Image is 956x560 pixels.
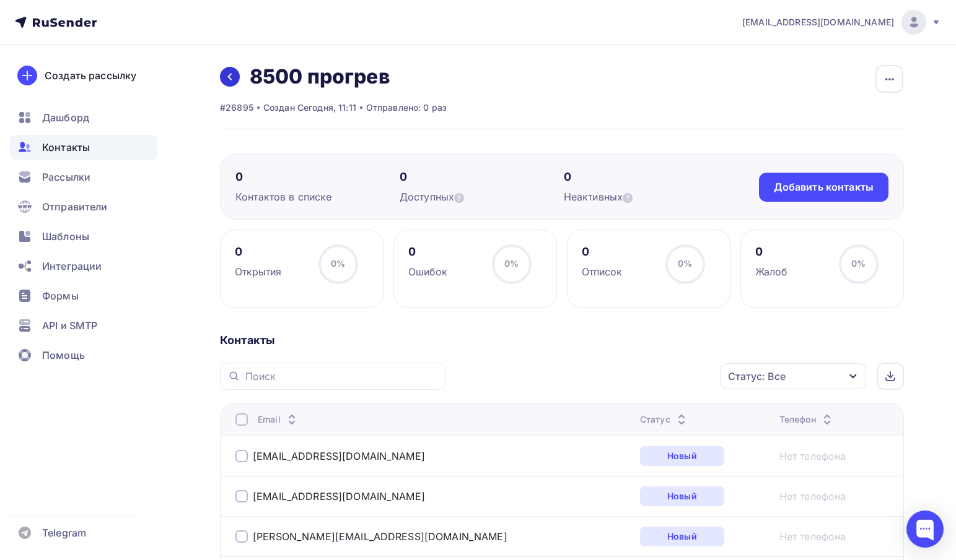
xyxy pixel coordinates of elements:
[779,489,846,504] a: Нет телефона
[245,369,439,383] input: Поиск
[42,348,85,363] span: Помощь
[640,527,724,546] div: Новый
[42,229,89,244] span: Шаблоны
[253,530,507,543] a: [PERSON_NAME][EMAIL_ADDRESS][DOMAIN_NAME]
[779,449,846,463] a: Нет телефона
[331,258,345,269] span: 0%
[10,194,157,219] a: Отправители
[10,105,157,130] a: Дашборд
[582,244,623,259] div: 0
[42,170,90,184] span: Рассылки
[742,10,941,35] a: [EMAIL_ADDRESS][DOMAIN_NAME]
[10,224,157,249] a: Шаблоны
[10,165,157,189] a: Рассылки
[42,140,90,155] span: Контакты
[235,170,400,184] div: 0
[45,68,136,83] div: Создать рассылку
[263,101,356,114] div: Создан Сегодня, 11:11
[408,264,448,279] div: Ошибок
[774,180,874,194] div: Добавить контакты
[564,189,728,204] div: Неактивных
[235,244,282,259] div: 0
[779,529,846,544] a: Нет телефона
[851,258,866,269] span: 0%
[42,525,86,540] span: Telegram
[42,288,79,303] span: Формы
[400,189,564,204] div: Доступных
[640,446,724,466] div: Новый
[755,244,788,259] div: 0
[408,244,448,259] div: 0
[42,318,97,333] span: API и SMTP
[10,135,157,160] a: Контакты
[755,264,788,279] div: Жалоб
[719,363,867,390] button: Статус: Все
[779,413,835,426] div: Телефон
[640,486,724,506] div: Новый
[504,258,519,269] span: 0%
[400,170,564,184] div: 0
[42,259,102,274] span: Интеграции
[42,110,89,125] span: Дашборд
[235,264,282,279] div: Открытия
[250,64,390,89] h2: 8500 прогрев
[582,264,623,279] div: Отписок
[253,450,425,462] a: [EMAIL_ADDRESS][DOMAIN_NAME]
[640,413,689,426] div: Статус
[235,189,400,204] div: Контактов в списке
[742,16,894,28] span: [EMAIL_ADDRESS][DOMAIN_NAME]
[220,333,904,348] div: Контакты
[10,283,157,308] a: Формы
[678,258,692,269] span: 0%
[253,490,425,502] a: [EMAIL_ADDRESS][DOMAIN_NAME]
[42,199,108,214] span: Отправители
[258,413,299,426] div: Email
[366,101,447,114] div: Отправлено: 0 раз
[220,101,253,114] div: #26895
[728,369,786,384] div: Статус: Все
[564,170,728,184] div: 0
